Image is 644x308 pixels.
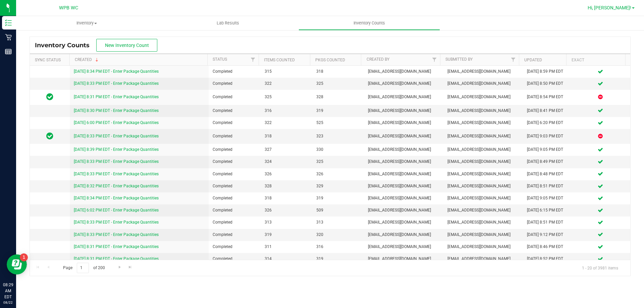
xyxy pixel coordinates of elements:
div: [DATE] 6:15 PM EDT [527,207,567,213]
span: [EMAIL_ADDRESS][DOMAIN_NAME] [447,256,519,262]
span: Completed [213,207,256,213]
span: WPB WC [59,5,78,11]
p: 08:29 AM EDT [3,282,13,300]
a: [DATE] 8:33 PM EDT - Enter Package Quantities [74,220,159,225]
div: [DATE] 8:50 PM EDT [527,80,567,87]
span: 324 [265,159,308,165]
span: Completed [213,146,256,153]
span: Completed [213,232,256,238]
p: 08/22 [3,300,13,305]
a: [DATE] 8:33 PM EDT - Enter Package Quantities [74,134,159,138]
div: [DATE] 8:54 PM EDT [527,94,567,100]
span: Completed [213,94,256,100]
span: Page of 200 [57,263,110,273]
a: Filter [429,54,440,65]
span: [EMAIL_ADDRESS][DOMAIN_NAME] [447,120,519,126]
div: [DATE] 8:51 PM EDT [527,219,567,226]
inline-svg: Retail [5,34,12,41]
span: [EMAIL_ADDRESS][DOMAIN_NAME] [447,108,519,114]
span: New Inventory Count [105,43,149,48]
a: Created By [367,57,389,62]
span: Completed [213,68,256,75]
a: [DATE] 6:00 PM EDT - Enter Package Quantities [74,120,159,125]
span: 322 [265,120,308,126]
span: Hi, [PERSON_NAME]! [588,5,631,10]
span: Completed [213,171,256,177]
span: 318 [265,195,308,201]
span: Completed [213,256,256,262]
span: [EMAIL_ADDRESS][DOMAIN_NAME] [447,207,519,213]
span: 326 [316,171,360,177]
span: Completed [213,219,256,226]
span: [EMAIL_ADDRESS][DOMAIN_NAME] [447,171,519,177]
a: [DATE] 8:33 PM EDT - Enter Package Quantities [74,232,159,237]
span: [EMAIL_ADDRESS][DOMAIN_NAME] [447,68,519,75]
span: [EMAIL_ADDRESS][DOMAIN_NAME] [447,219,519,226]
span: 319 [265,232,308,238]
span: [EMAIL_ADDRESS][DOMAIN_NAME] [447,244,519,250]
span: Inventory Counts [35,42,96,49]
span: 325 [265,94,308,100]
span: Completed [213,244,256,250]
span: 330 [316,146,360,153]
span: 316 [265,108,308,114]
a: Inventory Counts [299,16,440,30]
span: [EMAIL_ADDRESS][DOMAIN_NAME] [368,219,439,226]
a: [DATE] 8:33 PM EDT - Enter Package Quantities [74,159,159,164]
span: [EMAIL_ADDRESS][DOMAIN_NAME] [447,94,519,100]
span: [EMAIL_ADDRESS][DOMAIN_NAME] [447,133,519,139]
th: Exact [566,54,625,66]
span: Completed [213,195,256,201]
a: [DATE] 8:30 PM EDT - Enter Package Quantities [74,108,159,113]
a: Pkgs Counted [315,58,345,62]
span: [EMAIL_ADDRESS][DOMAIN_NAME] [368,171,439,177]
div: [DATE] 8:48 PM EDT [527,171,567,177]
span: [EMAIL_ADDRESS][DOMAIN_NAME] [368,94,439,100]
span: 323 [316,133,360,139]
span: 314 [265,256,308,262]
span: [EMAIL_ADDRESS][DOMAIN_NAME] [447,159,519,165]
span: [EMAIL_ADDRESS][DOMAIN_NAME] [368,183,439,189]
input: 1 [77,263,89,273]
a: Go to the last page [125,263,135,272]
a: [DATE] 8:33 PM EDT - Enter Package Quantities [74,81,159,86]
a: Inventory [16,16,157,30]
span: [EMAIL_ADDRESS][DOMAIN_NAME] [368,256,439,262]
span: [EMAIL_ADDRESS][DOMAIN_NAME] [368,159,439,165]
span: 319 [316,108,360,114]
a: Lab Results [157,16,299,30]
span: [EMAIL_ADDRESS][DOMAIN_NAME] [368,232,439,238]
span: [EMAIL_ADDRESS][DOMAIN_NAME] [368,244,439,250]
div: [DATE] 8:46 PM EDT [527,244,567,250]
span: 319 [316,256,360,262]
span: 327 [265,146,308,153]
div: [DATE] 8:52 PM EDT [527,256,567,262]
span: Completed [213,120,256,126]
span: In Sync [46,92,53,102]
span: [EMAIL_ADDRESS][DOMAIN_NAME] [368,146,439,153]
span: 325 [316,159,360,165]
a: [DATE] 6:02 PM EDT - Enter Package Quantities [74,208,159,212]
span: [EMAIL_ADDRESS][DOMAIN_NAME] [368,133,439,139]
span: 328 [265,183,308,189]
div: [DATE] 8:51 PM EDT [527,183,567,189]
span: 322 [265,80,308,87]
inline-svg: Reports [5,48,12,55]
div: [DATE] 8:59 PM EDT [527,68,567,75]
div: [DATE] 9:12 PM EDT [527,232,567,238]
iframe: Resource center unread badge [20,253,28,261]
span: [EMAIL_ADDRESS][DOMAIN_NAME] [368,68,439,75]
span: 315 [265,68,308,75]
a: [DATE] 8:34 PM EDT - Enter Package Quantities [74,196,159,200]
button: New Inventory Count [96,39,157,52]
span: Completed [213,108,256,114]
span: 326 [265,207,308,213]
span: [EMAIL_ADDRESS][DOMAIN_NAME] [447,80,519,87]
span: 325 [316,80,360,87]
span: 1 - 20 of 3981 items [577,263,624,273]
div: [DATE] 9:05 PM EDT [527,146,567,153]
span: 311 [265,244,308,250]
a: [DATE] 8:31 PM EDT - Enter Package Quantities [74,95,159,99]
span: [EMAIL_ADDRESS][DOMAIN_NAME] [368,108,439,114]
